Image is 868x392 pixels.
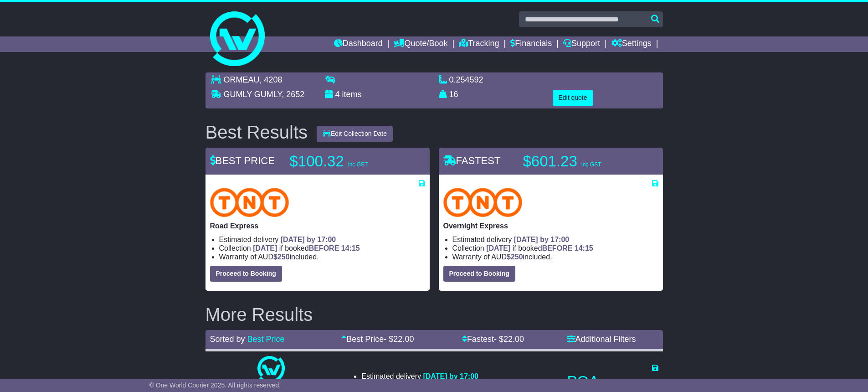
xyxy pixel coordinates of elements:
[443,155,501,166] span: FASTEST
[452,253,658,261] li: Warranty of AUD included.
[290,152,404,170] p: $100.32
[210,335,245,344] span: Sorted by
[581,161,601,168] span: inc GST
[335,90,340,99] span: 4
[341,244,360,252] span: 14:15
[443,222,658,230] p: Overnight Express
[567,335,636,344] a: Additional Filters
[253,244,360,252] span: if booked
[511,253,523,261] span: 250
[273,253,290,261] span: $
[393,335,414,344] span: 22.00
[443,266,515,282] button: Proceed to Booking
[553,90,593,106] button: Edit quote
[452,235,658,244] li: Estimated delivery
[567,372,658,391] p: POA
[459,36,499,52] a: Tracking
[219,244,425,253] li: Collection
[486,244,593,252] span: if booked
[503,335,524,344] span: 22.00
[348,161,368,168] span: inc GST
[510,36,552,52] a: Financials
[542,244,573,252] span: BEFORE
[494,335,524,344] span: - $
[611,36,652,52] a: Settings
[219,253,425,261] li: Warranty of AUD included.
[257,356,285,383] img: One World Courier: Same Day Nationwide(quotes take 0.5-1 hour)
[394,36,447,52] a: Quote/Book
[149,382,281,389] span: © One World Courier 2025. All rights reserved.
[210,266,282,282] button: Proceed to Booking
[507,253,523,261] span: $
[253,244,277,252] span: [DATE]
[281,236,336,243] span: [DATE] by 17:00
[334,36,383,52] a: Dashboard
[247,335,285,344] a: Best Price
[423,372,478,380] span: [DATE] by 17:00
[277,253,290,261] span: 250
[210,155,275,166] span: BEST PRICE
[224,75,260,84] span: ORMEAU
[201,122,313,142] div: Best Results
[210,188,289,217] img: TNT Domestic: Road Express
[205,304,663,325] h2: More Results
[317,126,393,142] button: Edit Collection Date
[514,236,570,243] span: [DATE] by 17:00
[224,90,282,99] span: GUMLY GUMLY
[462,335,524,344] a: Fastest- $22.00
[341,335,414,344] a: Best Price- $22.00
[575,244,593,252] span: 14:15
[361,372,478,381] li: Estimated delivery
[260,75,282,84] span: , 4208
[342,90,362,99] span: items
[452,244,658,253] li: Collection
[219,235,425,244] li: Estimated delivery
[449,75,483,84] span: 0.254592
[563,36,600,52] a: Support
[449,90,458,99] span: 16
[282,90,304,99] span: , 2652
[443,188,523,217] img: TNT Domestic: Overnight Express
[210,222,425,230] p: Road Express
[486,244,510,252] span: [DATE]
[523,152,637,170] p: $601.23
[384,335,414,344] span: - $
[309,244,339,252] span: BEFORE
